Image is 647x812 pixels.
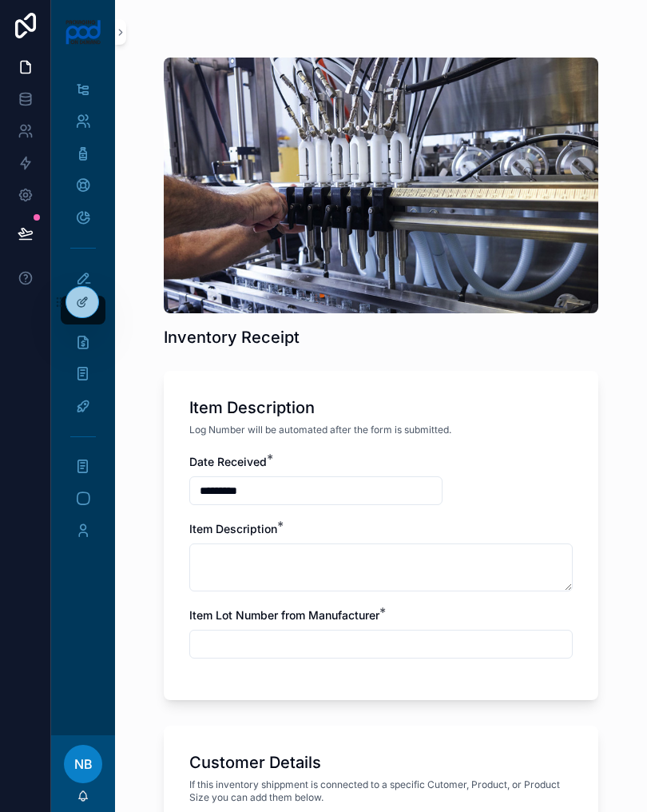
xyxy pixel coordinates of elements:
div: scrollable content [51,64,115,566]
h1: Inventory Receipt [164,326,300,348]
span: If this inventory shippment is connected to a specific Cutomer, Product, or Product Size you can ... [189,778,573,804]
img: App logo [65,19,102,45]
h1: Item Description [189,396,315,419]
h1: Customer Details [189,751,321,774]
span: NB [74,754,93,774]
span: Log Number will be automated after the form is submitted. [189,424,451,436]
span: Item Description [189,522,277,535]
span: Date Received [189,455,267,468]
span: Item Lot Number from Manufacturer [189,608,379,622]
